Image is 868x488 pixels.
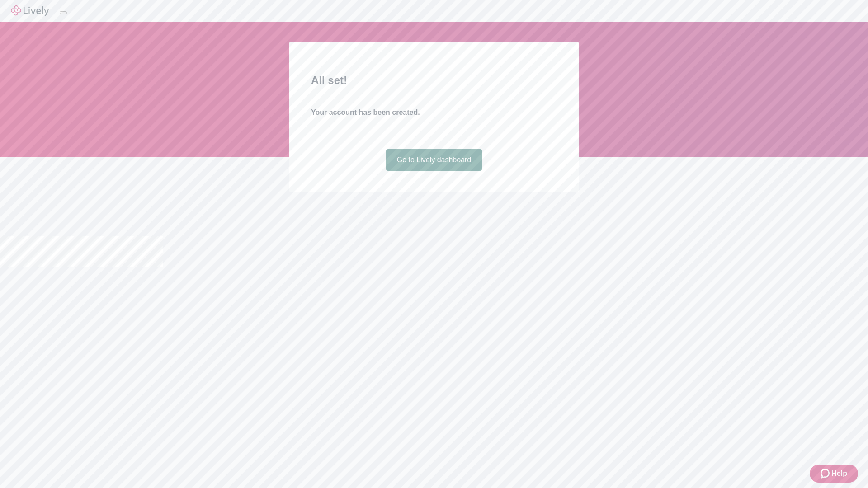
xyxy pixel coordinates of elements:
[60,11,67,14] button: Log out
[311,72,557,89] h2: All set!
[11,5,49,16] img: Lively
[831,468,847,479] span: Help
[821,468,831,479] svg: Zendesk support icon
[386,149,482,171] a: Go to Lively dashboard
[810,465,858,483] button: Zendesk support iconHelp
[311,107,557,118] h4: Your account has been created.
